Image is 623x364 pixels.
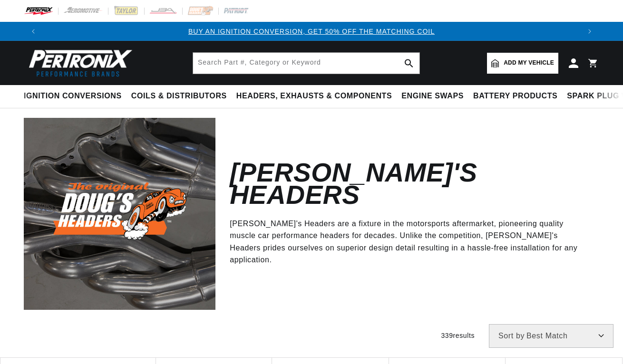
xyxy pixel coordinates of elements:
[580,22,599,41] button: Translation missing: en.sections.announcements.next_announcement
[504,58,554,67] span: Add my vehicle
[24,118,215,309] img: Doug's Headers
[24,47,133,79] img: Pertronix
[487,53,558,74] a: Add my vehicle
[397,85,468,107] summary: Engine Swaps
[43,26,580,37] div: Announcement
[401,91,464,101] span: Engine Swaps
[498,332,525,340] span: Sort by
[232,85,397,107] summary: Headers, Exhausts & Components
[193,53,419,74] input: Search Part #, Category or Keyword
[230,218,585,266] p: [PERSON_NAME]'s Headers are a fixture in the motorsports aftermarket, pioneering quality muscle c...
[127,85,232,107] summary: Coils & Distributors
[24,91,122,101] span: Ignition Conversions
[489,324,613,348] select: Sort by
[131,91,227,101] span: Coils & Distributors
[399,53,419,74] button: search button
[441,332,475,339] span: 339 results
[43,26,580,37] div: 1 of 3
[468,85,562,107] summary: Battery Products
[24,85,127,107] summary: Ignition Conversions
[24,22,43,41] button: Translation missing: en.sections.announcements.previous_announcement
[236,91,392,101] span: Headers, Exhausts & Components
[473,91,557,101] span: Battery Products
[230,162,585,206] h2: [PERSON_NAME]'s Headers
[188,28,435,35] a: BUY AN IGNITION CONVERSION, GET 50% OFF THE MATCHING COIL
